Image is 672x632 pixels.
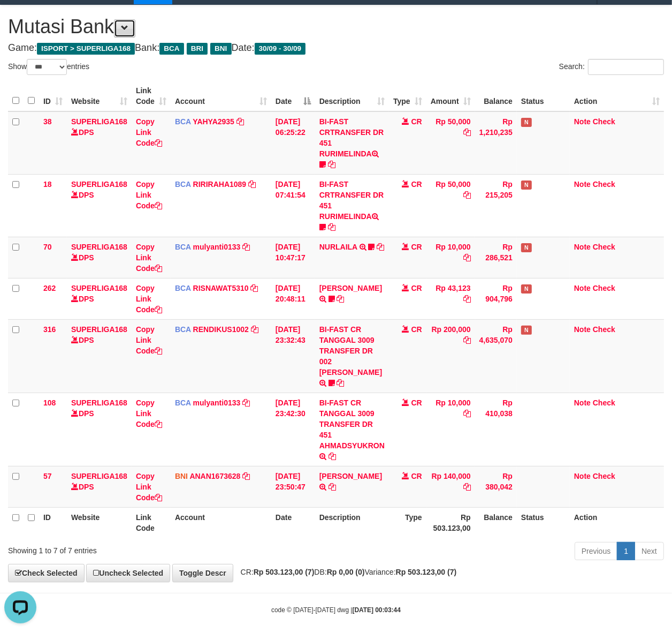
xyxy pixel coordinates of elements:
td: Rp 10,000 [426,237,475,278]
th: ID [39,507,67,538]
span: CR [411,325,422,334]
a: Copy Rp 10,000 to clipboard [463,409,471,418]
td: [DATE] 10:47:17 [271,237,315,278]
th: Account [171,507,271,538]
td: [DATE] 23:50:47 [271,466,315,507]
a: SUPERLIGA168 [71,325,127,334]
a: Check [593,325,615,334]
span: Has Note [521,284,532,294]
strong: Rp 0,00 (0) [327,568,365,576]
th: Description: activate to sort column ascending [315,81,389,111]
label: Search: [559,59,664,75]
td: Rp 50,000 [426,174,475,237]
a: Copy YAHYA2935 to clipboard [236,117,244,126]
span: 316 [43,325,56,334]
a: Copy RIRIRAHA1089 to clipboard [248,180,256,189]
td: Rp 904,796 [475,278,517,319]
span: BCA [175,325,191,334]
th: Website: activate to sort column ascending [67,81,132,111]
span: CR [411,180,422,189]
td: DPS [67,111,132,175]
span: 262 [43,284,56,292]
select: Showentries [27,59,67,75]
strong: Rp 503.123,00 (7) [396,568,457,576]
a: Check Selected [8,564,85,582]
td: Rp 215,205 [475,174,517,237]
span: Has Note [521,243,532,252]
span: 57 [43,472,52,480]
a: [PERSON_NAME] [319,284,382,292]
a: Copy Link Code [136,180,162,210]
span: BNI [210,43,231,55]
span: 38 [43,117,52,126]
a: Copy BI-FAST CRTRANSFER DR 451 RURIMELINDA to clipboard [328,223,335,231]
span: BCA [175,180,191,189]
a: Copy mulyanti0133 to clipboard [242,398,250,407]
a: Copy Link Code [136,243,162,273]
a: Note [574,284,591,292]
button: Open LiveChat chat widget [4,4,36,36]
a: SUPERLIGA168 [71,117,127,126]
a: NURLAILA [319,243,357,251]
span: 30/09 - 30/09 [255,43,306,55]
span: BCA [175,398,191,407]
a: Check [593,472,615,480]
a: Copy BI-FAST CR TANGGAL 3009 TRANSFER DR 451 AHMADSYUKRON to clipboard [329,452,336,461]
span: BCA [175,243,191,251]
span: BCA [175,284,191,292]
strong: [DATE] 00:03:44 [353,606,401,614]
a: YAHYA2935 [193,117,234,126]
a: BI-FAST CR TANGGAL 3009 TRANSFER DR 451 AHMADSYUKRON [319,398,385,450]
td: Rp 200,000 [426,319,475,393]
td: Rp 4,635,070 [475,319,517,393]
span: BCA [159,43,184,55]
a: ANAN1673628 [189,472,240,480]
td: DPS [67,319,132,393]
a: [PERSON_NAME] [319,472,382,480]
th: Type: activate to sort column ascending [389,81,426,111]
a: Copy BI-FAST CRTRANSFER DR 451 RURIMELINDA to clipboard [328,160,335,169]
td: Rp 286,521 [475,237,517,278]
a: Copy ANAN1673628 to clipboard [242,472,250,480]
td: Rp 380,042 [475,466,517,507]
td: BI-FAST CRTRANSFER DR 451 RURIMELINDA [315,111,389,175]
a: Note [574,472,591,480]
th: Date: activate to sort column descending [271,81,315,111]
a: Copy Rp 43,123 to clipboard [463,295,471,303]
span: CR [411,243,422,251]
td: [DATE] 06:25:22 [271,111,315,175]
a: Copy RISNAWAT5310 to clipboard [251,284,258,292]
th: Amount: activate to sort column ascending [426,81,475,111]
a: Copy Link Code [136,284,162,314]
td: [DATE] 07:41:54 [271,174,315,237]
a: SUPERLIGA168 [71,243,127,251]
a: Copy BI-FAST CR TANGGAL 3009 TRANSFER DR 002 BACHTIAR RIFAI to clipboard [337,379,345,387]
span: 70 [43,243,52,251]
th: Rp 503.123,00 [426,507,475,538]
a: Copy NURLAILA to clipboard [377,243,384,251]
td: DPS [67,237,132,278]
td: DPS [67,393,132,466]
th: Balance [475,507,517,538]
th: Action: activate to sort column ascending [570,81,664,111]
th: Action [570,507,664,538]
a: Copy YADI SETIADI to clipboard [329,483,336,491]
th: Link Code [132,507,171,538]
a: Check [593,243,615,251]
a: Copy Rp 50,000 to clipboard [463,128,471,137]
small: code © [DATE]-[DATE] dwg | [271,606,401,614]
a: Note [574,243,591,251]
a: Check [593,398,615,407]
span: 18 [43,180,52,189]
th: Status [517,507,570,538]
th: Account: activate to sort column ascending [171,81,271,111]
td: Rp 410,038 [475,393,517,466]
a: Note [574,325,591,334]
a: 1 [617,542,635,560]
span: Has Note [521,180,532,190]
h4: Game: Bank: Date: [8,43,664,54]
span: BRI [187,43,208,55]
a: Note [574,398,591,407]
a: RIRIRAHA1089 [193,180,247,189]
span: Has Note [521,326,532,335]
